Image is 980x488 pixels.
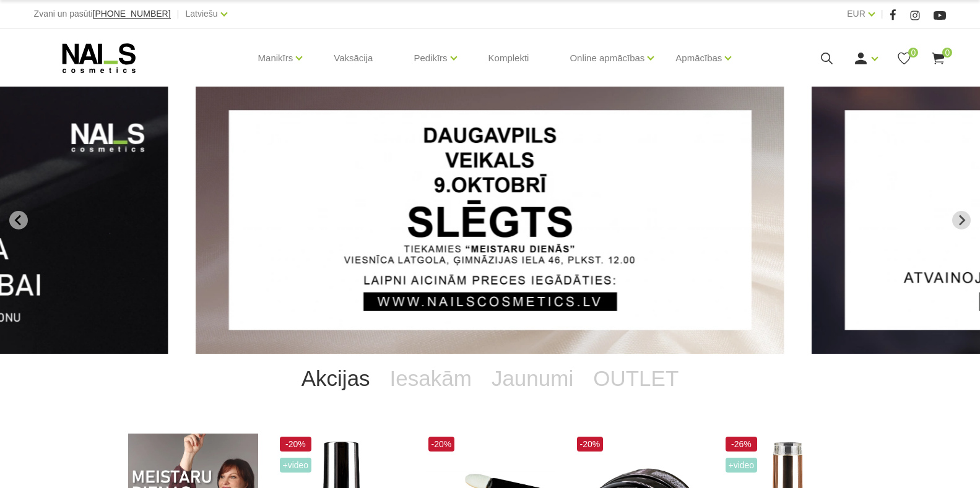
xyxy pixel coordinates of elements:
a: Latviešu [185,6,217,21]
a: 0 [896,51,912,66]
a: Jaunumi [482,354,583,403]
a: Apmācības [675,33,722,83]
div: Zvani un pasūti [34,6,171,22]
a: Vaksācija [324,28,383,88]
span: -20% [280,437,312,452]
a: [PHONE_NUMBER] [93,9,171,19]
span: [PHONE_NUMBER] [93,9,171,19]
a: Pedikīrs [414,33,447,83]
span: -26% [726,437,758,452]
button: Next slide [952,211,971,229]
a: Akcijas [292,354,380,403]
li: 1 of 13 [196,87,784,354]
a: Online apmācības [570,33,644,83]
a: 0 [930,51,946,66]
span: -20% [577,437,604,452]
a: EUR [847,6,865,21]
span: | [881,6,883,22]
span: 0 [908,48,918,58]
a: Manikīrs [258,33,293,83]
span: +Video [280,458,312,473]
a: Komplekti [479,28,539,88]
span: | [177,6,180,22]
span: 0 [942,48,952,58]
a: OUTLET [583,354,688,403]
button: Go to last slide [9,211,28,229]
a: Iesakām [380,354,482,403]
span: +Video [726,458,758,473]
span: -20% [428,437,455,452]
